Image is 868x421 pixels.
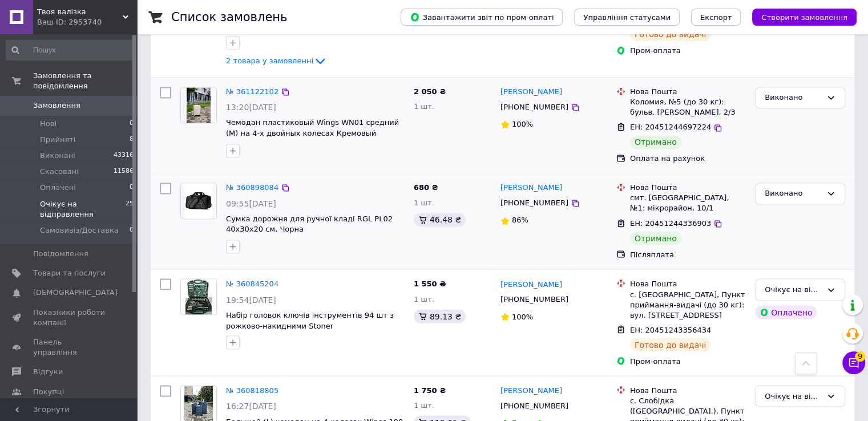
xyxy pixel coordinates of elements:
[842,351,865,374] button: Чат з покупцем9
[226,183,278,192] a: № 360898084
[226,386,278,394] a: № 360818805
[741,13,857,21] a: Створити замовлення
[761,13,847,22] span: Створити замовлення
[184,386,213,421] img: Фото товару
[630,289,746,321] div: с. [GEOGRAPHIC_DATA], Пункт приймання-видачі (до 30 кг): вул. [STREET_ADDRESS]
[37,7,123,17] span: Твоя валізка
[765,188,822,200] div: Виконано
[130,183,134,193] span: 0
[226,279,278,288] a: № 360845204
[414,199,434,207] span: 1 шт.
[226,118,399,137] a: Чемодан пластиковый Wings WN01 средний (M) на 4-х двойных колесах Кремовый
[500,401,568,410] span: [PHONE_NUMBER]
[414,102,434,111] span: 1 шт.
[630,249,746,260] div: Післяплата
[37,17,137,27] div: Ваш ID: 2953740
[180,87,217,123] a: Фото товару
[574,9,680,26] button: Управління статусами
[630,338,711,351] div: Готово до видачі
[700,13,732,22] span: Експорт
[40,225,119,236] span: Самовивіз/Доставка
[500,279,562,290] a: [PERSON_NAME]
[755,305,817,319] div: Оплачено
[583,13,671,22] span: Управління статусами
[500,103,568,111] span: [PHONE_NUMBER]
[185,279,212,314] img: Фото товару
[630,385,746,395] div: Нова Пошта
[185,183,212,218] img: Фото товару
[226,199,276,208] span: 09:55[DATE]
[765,284,822,295] div: Очікує на відправлення
[33,337,106,358] span: Панель управління
[414,386,446,394] span: 1 750 ₴
[171,10,287,24] h1: Список замовлень
[40,119,56,129] span: Нові
[500,199,568,207] span: [PHONE_NUMBER]
[414,400,434,409] span: 1 шт.
[630,123,711,131] span: ЕН: 20451244697224
[130,225,134,236] span: 0
[180,278,217,315] a: Фото товару
[512,312,533,321] span: 100%
[630,183,746,193] div: Нова Пошта
[226,56,313,64] span: 2 товара у замовленні
[414,294,434,303] span: 1 шт.
[33,387,64,397] span: Покупці
[40,151,75,161] span: Виконані
[40,199,126,220] span: Очікує на відправлення
[33,288,118,298] span: [DEMOGRAPHIC_DATA]
[130,135,134,145] span: 8
[414,183,438,192] span: 680 ₴
[187,87,211,123] img: Фото товару
[40,167,79,177] span: Скасовані
[130,119,134,129] span: 0
[512,120,533,128] span: 100%
[226,295,276,304] span: 19:54[DATE]
[180,183,217,219] a: Фото товару
[765,390,822,402] div: Очікує на відправлення
[630,135,681,149] div: Отримано
[630,46,746,56] div: Пром-оплата
[630,219,711,228] span: ЕН: 20451244336903
[33,367,63,377] span: Відгуки
[33,100,80,111] span: Замовлення
[414,309,466,323] div: 89.13 ₴
[512,216,528,224] span: 86%
[414,279,446,288] span: 1 550 ₴
[630,231,681,245] div: Отримано
[33,307,106,328] span: Показники роботи компанії
[226,103,276,112] span: 13:20[DATE]
[630,278,746,289] div: Нова Пошта
[226,401,276,410] span: 16:27[DATE]
[500,385,562,396] a: [PERSON_NAME]
[40,183,76,193] span: Оплачені
[401,9,563,26] button: Завантажити звіт по пром-оплаті
[630,97,746,118] div: Коломия, №5 (до 30 кг): бульв. [PERSON_NAME], 2/3
[765,92,822,104] div: Виконано
[226,87,278,96] a: № 361122102
[630,356,746,366] div: Пром-оплата
[33,71,137,91] span: Замовлення та повідомлення
[630,325,711,334] span: ЕН: 20451243356434
[630,193,746,213] div: смт. [GEOGRAPHIC_DATA], №1: мікрорайон, 10/1
[855,351,865,362] span: 9
[630,153,746,164] div: Оплата на рахунок
[226,214,393,234] span: Сумка дорожня для ручної кладі RGL PL02 40x30x20 см, Чорна
[33,249,88,259] span: Повідомлення
[500,294,568,303] span: [PHONE_NUMBER]
[630,87,746,97] div: Нова Пошта
[40,135,75,145] span: Прийняті
[410,12,554,22] span: Завантажити звіт по пром-оплаті
[114,167,134,177] span: 11586
[6,40,135,60] input: Пошук
[226,310,394,340] a: Набір головок ключів інструментів 94 шт з рожково-накидними Stoner [GEOGRAPHIC_DATA]
[226,56,327,64] a: 2 товара у замовленні
[414,87,446,96] span: 2 050 ₴
[500,87,562,98] a: [PERSON_NAME]
[126,199,134,220] span: 25
[752,9,857,26] button: Створити замовлення
[114,151,134,161] span: 43316
[691,9,741,26] button: Експорт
